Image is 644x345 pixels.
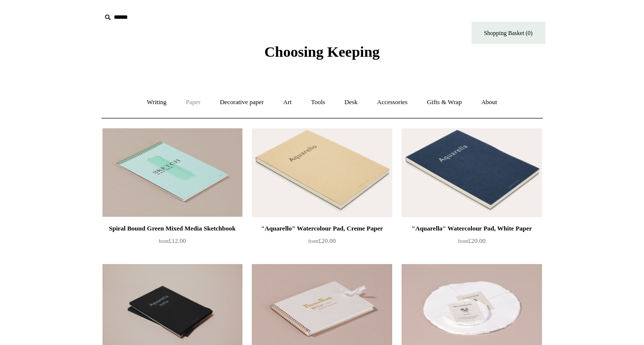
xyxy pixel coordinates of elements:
a: "Aquarello" Watercolour Pad, Creme Paper "Aquarello" Watercolour Pad, Creme Paper [252,128,392,217]
div: Spiral Bound Green Mixed Media Sketchbook [105,223,240,234]
span: £12.00 [159,237,186,244]
div: "Aquarello" Watercolour Pad, Creme Paper [254,223,389,234]
span: £20.00 [308,237,336,244]
a: Accessories [368,89,416,115]
span: Choosing Keeping [264,43,379,60]
a: "Aquarella" Watercolour Pad, White Paper from£20.00 [402,223,542,263]
a: "Aquarello" Watercolour Pad, Creme Paper from£20.00 [252,223,392,263]
a: Decorative paper [211,89,272,115]
a: "Aquarella" Watercolour Pad, White Paper "Aquarella" Watercolour Pad, White Paper [402,128,542,217]
a: Choosing Keeping [264,51,379,58]
img: "Aquarella" Watercolour Pad, White Paper [402,128,542,217]
a: Desk [336,89,367,115]
a: Paper [177,89,209,115]
a: Writing [138,89,175,115]
a: Tools [302,89,334,115]
img: Spiral Bound Green Mixed Media Sketchbook [102,128,242,217]
span: from [159,238,169,244]
a: Art [274,89,301,115]
img: "Aquarello" Watercolour Pad, Creme Paper [252,128,392,217]
a: Shopping Basket (0) [472,22,545,44]
a: Spiral Bound Green Mixed Media Sketchbook Spiral Bound Green Mixed Media Sketchbook [102,128,242,217]
a: Spiral Bound Green Mixed Media Sketchbook from£12.00 [102,223,242,263]
div: "Aquarella" Watercolour Pad, White Paper [404,223,539,234]
span: from [458,238,468,244]
span: from [308,238,318,244]
span: £20.00 [458,237,486,244]
a: Gifts & Wrap [418,89,471,115]
a: About [472,89,506,115]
